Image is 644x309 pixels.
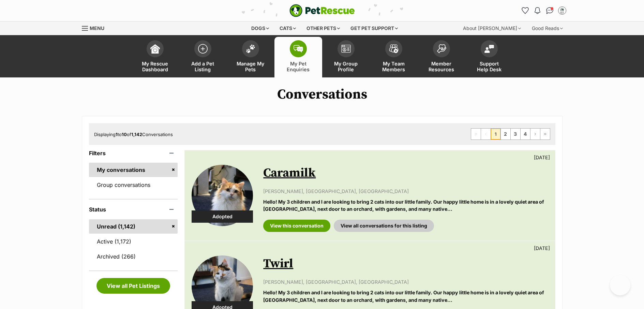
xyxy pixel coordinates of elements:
a: Unread (1,142) [89,219,178,234]
img: member-resources-icon-8e73f808a243e03378d46382f2149f9095a855e16c252ad45f914b54edf8863c.svg [437,44,446,53]
span: My Pet Enquiries [283,61,314,72]
img: dashboard-icon-eb2f2d2d3e046f16d808141f083e7271f6b2e854fb5c12c21221c1fb7104beca.svg [150,44,160,54]
a: Add a Pet Listing [179,37,227,77]
a: Page 2 [501,129,510,139]
img: manage-my-pets-icon-02211641906a0b7f246fdf0571729dbe1e7629f14944591b6c1af311fb30b64b.svg [246,44,255,53]
img: logo-e224e6f780fb5917bec1dbf3a21bbac754714ae5b6737aabdf751b685950b380.svg [289,4,355,17]
img: help-desk-icon-fdf02630f3aa405de69fd3d07c3f3aa587a6932b1a1747fa1d2bba05be0121f9.svg [484,45,494,53]
a: Next page [530,129,540,139]
p: [DATE] [534,154,550,161]
span: Manage My Pets [235,61,266,72]
a: Page 3 [511,129,520,139]
a: PetRescue [289,4,355,17]
a: Conversations [544,5,555,16]
div: Adopted [192,210,253,223]
div: Dogs [246,21,274,35]
a: Member Resources [418,37,465,77]
img: team-members-icon-5396bd8760b3fe7c0b43da4ab00e1e3bb1a5d9ba89233759b79545d2d3fc5d0d.svg [389,44,399,53]
a: My Group Profile [322,37,370,77]
a: Manage My Pets [227,37,274,77]
strong: 1 [116,132,118,137]
span: My Group Profile [331,61,361,72]
img: chat-41dd97257d64d25036548639549fe6c8038ab92f7586957e7f3b1b290dea8141.svg [546,7,553,14]
a: Caramilk [263,165,316,181]
a: Active (1,172) [89,234,178,249]
strong: 10 [122,132,127,137]
a: View all Pet Listings [96,278,170,294]
header: Filters [89,150,178,156]
img: pet-enquiries-icon-7e3ad2cf08bfb03b45e93fb7055b45f3efa6380592205ae92323e6603595dc1f.svg [294,45,303,53]
a: View all conversations for this listing [334,220,434,232]
a: Twirl [263,256,293,271]
img: notifications-46538b983faf8c2785f20acdc204bb7945ddae34d4c08c2a6579f10ce5e182be.svg [535,7,540,14]
a: Last page [540,129,550,139]
strong: 1,142 [131,132,142,137]
a: My Team Members [370,37,418,77]
p: Hello! My 3 children and I are looking to bring 2 cats into our little family. Our happy little h... [263,198,548,213]
a: Favourites [520,5,531,16]
a: Archived (266) [89,249,178,264]
div: Get pet support [346,21,403,35]
p: Hello! My 3 children and I are looking to bring 2 cats into our little family. Our happy little h... [263,289,548,304]
span: Page 1 [491,129,500,139]
a: View this conversation [263,220,330,232]
img: Belle Vie Animal Rescue profile pic [559,7,566,14]
span: My Rescue Dashboard [140,61,170,72]
span: Add a Pet Listing [188,61,218,72]
img: Caramilk [192,165,253,226]
button: Notifications [532,5,543,16]
p: [PERSON_NAME], [GEOGRAPHIC_DATA], [GEOGRAPHIC_DATA] [263,278,548,285]
span: Member Resources [426,61,457,72]
a: Menu [82,21,109,34]
span: Support Help Desk [474,61,505,72]
span: Menu [90,25,104,31]
img: add-pet-listing-icon-0afa8454b4691262ce3f59096e99ab1cd57d4a30225e0717b998d2c9b9846f56.svg [198,44,208,54]
img: group-profile-icon-3fa3cf56718a62981997c0bc7e787c4b2cf8bcc04b72c1350f741eb67cf2f40e.svg [341,45,351,53]
div: Cats [275,21,301,35]
a: Support Help Desk [465,37,513,77]
button: My account [557,5,568,16]
div: About [PERSON_NAME] [458,21,526,35]
nav: Pagination [471,128,550,140]
span: My Team Members [378,61,409,72]
a: My Pet Enquiries [274,37,322,77]
a: My conversations [89,163,178,177]
span: First page [471,129,481,139]
div: Good Reads [527,21,568,35]
p: [PERSON_NAME], [GEOGRAPHIC_DATA], [GEOGRAPHIC_DATA] [263,188,548,195]
header: Status [89,206,178,212]
iframe: Help Scout Beacon - Open [610,275,630,295]
p: [DATE] [534,245,550,252]
ul: Account quick links [520,5,568,16]
a: Page 4 [521,129,530,139]
span: Displaying to of Conversations [94,132,173,137]
a: My Rescue Dashboard [131,37,179,77]
span: Previous page [481,129,491,139]
a: Group conversations [89,178,178,192]
div: Other pets [302,21,345,35]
